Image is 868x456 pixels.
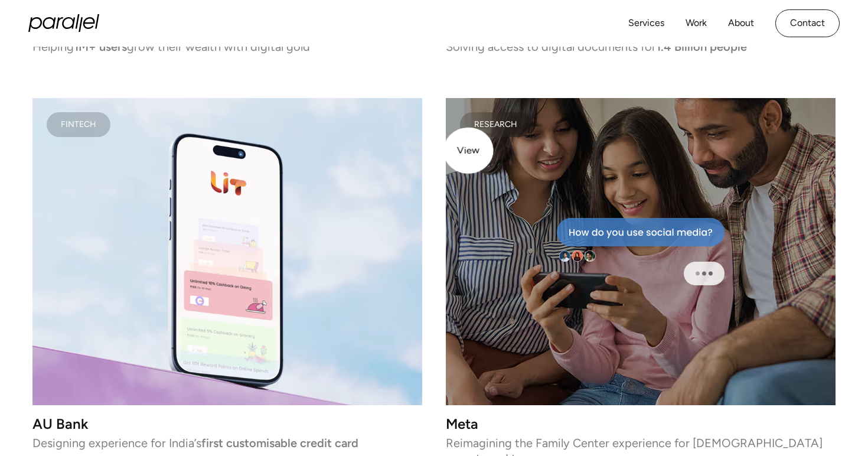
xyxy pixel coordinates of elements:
a: home [28,14,99,32]
a: Work [686,15,707,32]
h3: AU Bank [32,419,422,429]
div: Research [474,122,517,128]
a: Contact [775,9,840,37]
strong: 1M+ users [74,40,127,54]
h3: Meta [446,419,836,429]
p: Helping grow their wealth with digital gold [32,42,422,50]
a: Services [628,15,664,32]
strong: first customisable credit card [201,436,358,450]
p: Designing experience for India’s [32,439,422,447]
div: Fintech [61,122,96,128]
a: About [728,15,754,32]
strong: 1.4 Billion people [656,40,747,54]
p: Solving access to digital documents for [446,42,836,50]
